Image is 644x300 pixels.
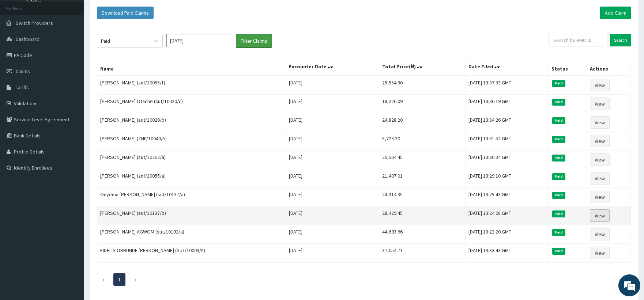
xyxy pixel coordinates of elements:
a: Page 1 is your current page [118,276,121,283]
input: Search [610,34,631,46]
td: [DATE] [286,188,379,206]
span: Dashboard [16,36,39,42]
span: Paid [552,192,565,198]
td: 21,407.01 [379,169,465,188]
td: [PERSON_NAME] (sut/10202/a) [97,151,286,169]
td: 24,314.35 [379,188,465,206]
td: [PERSON_NAME] (sut/10137/b) [97,206,286,225]
td: FIDELIS ORBUNDE [PERSON_NAME] (SUT/10003/A) [97,244,286,262]
th: Encounter Date [286,59,379,76]
td: [DATE] [286,76,379,95]
span: Paid [552,229,565,236]
span: Switch Providers [16,20,53,26]
input: Search by HMO ID [549,34,607,46]
a: View [590,153,610,166]
td: 18,226.09 [379,95,465,113]
button: Filter Claims [236,34,272,48]
td: 5,723.30 [379,132,465,151]
span: Paid [552,248,565,254]
td: [PERSON_NAME] (sut/10020/b) [97,113,286,132]
td: [DATE] [286,206,379,225]
span: Paid [552,155,565,161]
td: [DATE] 13:29:10 GMT [465,169,548,188]
span: Paid [552,80,565,87]
a: View [590,247,610,259]
td: [DATE] [286,225,379,244]
td: [DATE] [286,95,379,113]
td: [DATE] 13:24:08 GMT [465,206,548,225]
span: Paid [552,173,565,180]
th: Name [97,59,286,76]
td: [DATE] 13:22:20 GMT [465,225,548,244]
th: Total Price(₦) [379,59,465,76]
td: [DATE] [286,169,379,188]
td: [DATE] 13:36:19 GMT [465,95,548,113]
a: View [590,228,610,240]
td: [PERSON_NAME] AGWOM (sut/10192/a) [97,225,286,244]
a: View [590,191,610,203]
a: View [590,116,610,129]
td: [PERSON_NAME] (znf/10055/a) [97,169,286,188]
td: 28,429.45 [379,206,465,225]
td: 24,828.20 [379,113,465,132]
a: Next page [134,276,137,283]
td: [DATE] [286,151,379,169]
th: Status [549,59,587,76]
td: [DATE] 13:34:26 GMT [465,113,548,132]
td: 29,504.45 [379,151,465,169]
a: Add Claim [600,7,631,19]
td: [DATE] [286,113,379,132]
td: [PERSON_NAME] Otache (sut/10020/c) [97,95,286,113]
span: Paid [552,99,565,105]
td: [PERSON_NAME] (znf/10055/f) [97,76,286,95]
td: [DATE] [286,132,379,151]
td: Onyema [PERSON_NAME] (sut/10137/a) [97,188,286,206]
span: Claims [16,68,30,75]
button: Download Paid Claims [97,7,154,19]
td: 37,054.71 [379,244,465,262]
td: [DATE] 13:31:52 GMT [465,132,548,151]
td: [DATE] 13:37:33 GMT [465,76,548,95]
a: View [590,98,610,110]
td: [PERSON_NAME] (ZNF/10040/A) [97,132,286,151]
a: View [590,135,610,147]
a: Previous page [102,276,105,283]
td: 25,554.90 [379,76,465,95]
td: 44,693.66 [379,225,465,244]
td: [DATE] 13:30:34 GMT [465,151,548,169]
span: Paid [552,136,565,143]
td: [DATE] 13:25:43 GMT [465,188,548,206]
th: Date Filed [465,59,548,76]
span: Paid [552,117,565,124]
th: Actions [587,59,631,76]
a: View [590,79,610,91]
td: [DATE] 13:33:43 GMT [465,244,548,262]
span: Paid [552,210,565,217]
span: Tariffs [16,84,29,91]
input: Select Month and Year [166,34,232,47]
div: Paid [101,37,110,45]
a: View [590,209,610,222]
td: [DATE] [286,244,379,262]
a: View [590,172,610,185]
